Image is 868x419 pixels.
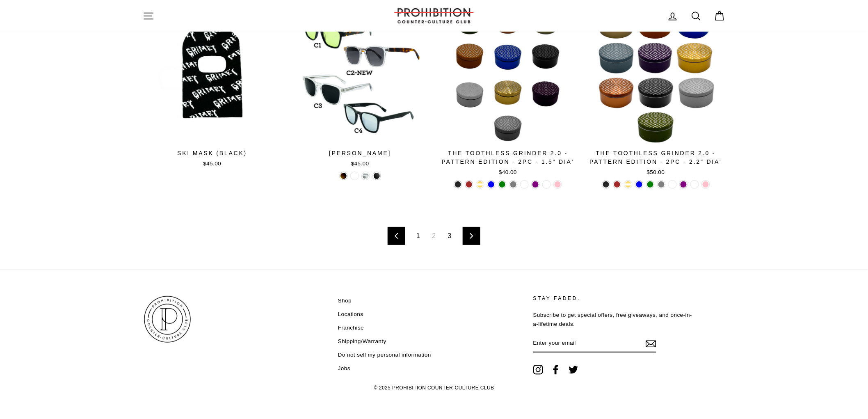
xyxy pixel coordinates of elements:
p: © 2025 PROHIBITION COUNTER-CULTURE CLUB [143,381,725,395]
div: $45.00 [143,160,282,168]
div: $50.00 [587,168,726,176]
div: $40.00 [439,168,578,176]
div: Ski Mask (Black) [143,149,282,158]
a: Locations [338,308,363,321]
img: PROHIBITION COUNTER-CULTURE CLUB [393,8,475,23]
a: 1 [411,229,425,243]
a: Ski Mask (Black)$45.00 [143,6,282,171]
a: 3 [443,229,457,243]
a: [PERSON_NAME]$45.00 [291,6,430,171]
div: [PERSON_NAME] [291,149,430,158]
a: The Toothless Grinder 2.0 - Pattern Edition - 2PC - 2.2" Dia'$50.00 [587,6,726,179]
a: Jobs [338,362,350,375]
img: PROHIBITION COUNTER-CULTURE CLUB [143,295,192,344]
input: Enter your email [533,334,656,353]
a: Shop [338,295,352,307]
div: The Toothless Grinder 2.0 - Pattern Edition - 2PC - 1.5" Dia' [439,149,578,166]
div: $45.00 [291,160,430,168]
a: Do not sell my personal information [338,349,431,361]
a: Shipping/Warranty [338,335,386,348]
p: STAY FADED. [533,295,695,302]
span: 2 [427,229,441,243]
a: The Toothless Grinder 2.0 - Pattern Edition - 2PC - 1.5" Dia'$40.00 [439,6,578,179]
a: Franchise [338,322,364,334]
div: The Toothless Grinder 2.0 - Pattern Edition - 2PC - 2.2" Dia' [587,149,726,166]
p: Subscribe to get special offers, free giveaways, and once-in-a-lifetime deals. [533,311,695,329]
